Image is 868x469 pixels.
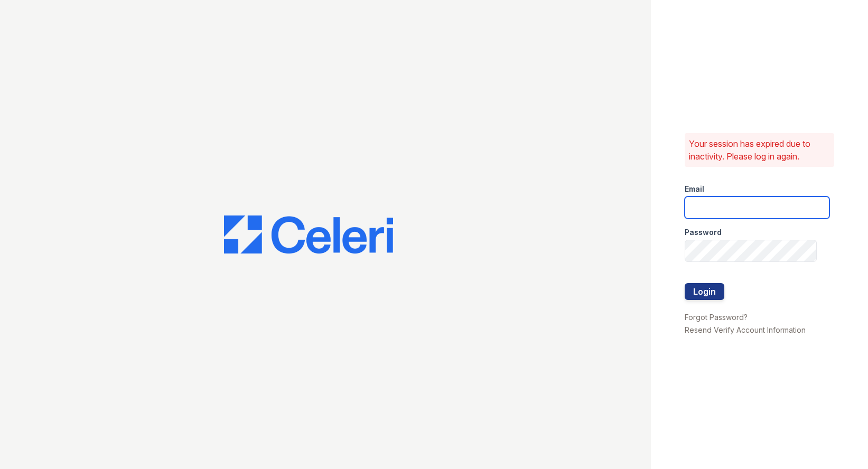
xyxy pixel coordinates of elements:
[685,313,748,322] a: Forgot Password?
[685,325,806,334] a: Resend Verify Account Information
[689,137,830,163] p: Your session has expired due to inactivity. Please log in again.
[685,283,724,300] button: Login
[685,184,704,194] label: Email
[224,215,393,254] img: CE_Logo_Blue-a8612792a0a2168367f1c8372b55b34899dd931a85d93a1a3d3e32e68fde9ad4.png
[685,227,722,238] label: Password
